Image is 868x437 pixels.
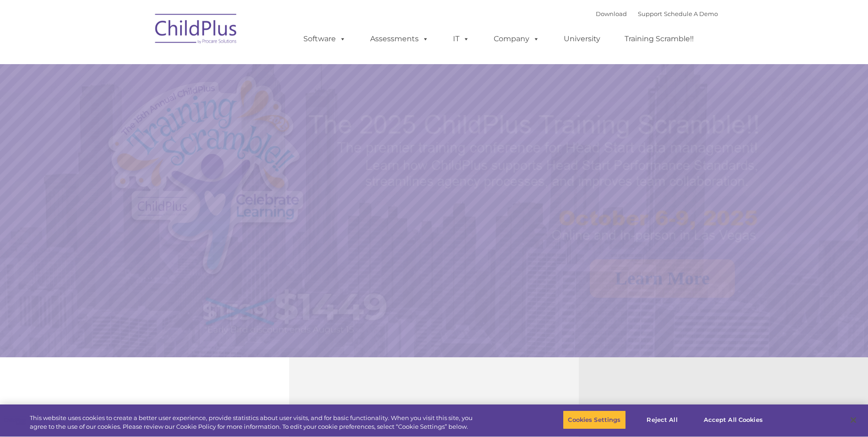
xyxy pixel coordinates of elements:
a: University [555,30,609,48]
font: | [596,10,718,17]
button: Accept All Cookies [699,410,768,430]
a: IT [444,30,479,48]
a: Schedule A Demo [664,10,718,17]
div: This website uses cookies to create a better user experience, provide statistics about user visit... [30,414,477,432]
a: Software [294,30,355,48]
a: Support [638,10,662,17]
a: Company [485,30,549,48]
a: Training Scramble!! [615,30,703,48]
a: Learn More [590,259,735,298]
button: Close [843,410,863,430]
button: Cookies Settings [563,410,625,430]
a: Download [596,10,627,17]
img: ChildPlus by Procare Solutions [151,7,242,53]
button: Reject All [634,410,691,430]
a: Assessments [361,30,438,48]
